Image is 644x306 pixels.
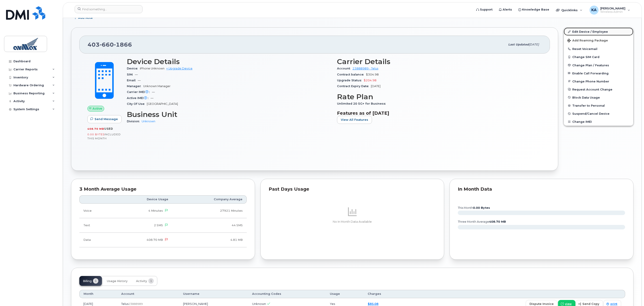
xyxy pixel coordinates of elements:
input: Find something... [75,5,143,13]
span: used [104,127,113,130]
a: Edit Device / Employee [564,28,633,36]
th: Company Average [172,195,247,203]
span: KA [591,7,596,13]
a: + Upgrade Device [166,67,192,70]
tspan: 408.70 MB [489,220,506,223]
span: 2 SMS [154,224,163,227]
span: 660 [100,41,114,48]
span: Enable Call Forwarding [572,71,609,75]
span: Suspend/Cancel Device [572,112,609,115]
span: Email [127,79,138,82]
button: Reset Voicemail [564,45,633,53]
span: 408.70 MB [87,127,104,130]
p: No In Month Data Available [269,220,436,224]
span: [PERSON_NAME] [600,6,625,10]
span: 403 [88,41,132,48]
td: 44 SMS [172,218,247,233]
span: Manager [127,84,143,88]
span: — [138,79,141,82]
button: Change Plan / Features [564,61,633,69]
button: Suspend/Cancel Device [564,110,633,118]
span: Activity [136,279,147,283]
span: Contract Expiry Date [337,84,371,88]
div: 3 Month Average Usage [79,187,247,192]
span: Support [480,7,493,12]
div: Kathryn Abercrombie [586,6,633,15]
span: iPhone Unknown [140,67,164,70]
span: Device [127,67,140,70]
button: Block Data Usage [564,93,633,101]
span: Carrier IMEI [127,90,152,94]
button: Add Roaming Package [564,36,633,45]
h3: Carrier Details [337,58,542,66]
span: — [151,96,153,100]
span: Knowledge Base [522,7,549,12]
text: three month average [458,220,506,223]
span: Account [337,67,352,70]
h3: Rate Plan [337,93,542,101]
button: Enable Call Forwarding [564,69,633,77]
span: Change Plan / Features [572,63,609,67]
span: 1 [148,278,154,284]
span: Send Message [95,117,118,121]
button: Add Note [71,14,97,22]
th: Usage [326,290,364,298]
text: this month [458,206,490,209]
span: 0.00 Bytes [87,133,104,136]
button: Change IMEI [564,118,633,126]
td: 4.81 MB [172,233,247,247]
button: View All Features [337,116,372,124]
a: Alerts [496,5,515,14]
button: Change Phone Number [564,77,633,85]
span: Add Note [78,16,93,20]
span: Unlimited 20 5G+ for Business [337,102,388,105]
a: $85.08 [368,302,378,306]
span: 408.70 MB [147,238,163,241]
span: print [610,302,617,306]
span: 1866 [114,41,132,48]
span: Alerts [503,7,512,12]
tspan: 0.00 Bytes [473,206,490,209]
h3: Business Unit [127,110,332,119]
span: Upgrade Status [337,79,364,82]
span: dispute invoice [529,302,554,306]
th: Accounting Codes [248,290,326,298]
span: 4 Minutes [148,209,163,212]
span: Active IMEI [127,96,151,100]
th: Month [79,290,117,298]
div: Quicklinks [553,6,586,15]
span: Unknown [252,302,266,306]
button: Request Account Change [564,85,633,93]
span: [DATE] [371,84,380,88]
span: 23888989 [128,302,143,306]
span: view [565,302,572,306]
span: City Of Use [127,102,147,106]
span: Telus [121,302,128,306]
td: Data [79,233,112,247]
span: View All Features [341,118,368,122]
span: — [152,90,155,94]
span: Quicklinks [561,8,578,12]
a: Unknown [142,120,155,123]
td: Voice [79,204,112,218]
span: $304.98 [366,73,379,76]
span: Division [127,120,142,123]
a: Knowledge Base [515,5,552,14]
span: Unknown Manager [143,84,171,88]
h3: Features as of [DATE] [337,110,542,116]
button: Change SIM Card [564,53,633,61]
span: SIM [127,73,135,76]
span: Contract balance [337,73,366,76]
td: 27921 Minutes [172,204,247,218]
span: Wireless Admin [600,10,625,14]
span: — [135,73,138,76]
a: 23888989 - Telus [352,67,378,70]
th: Username [179,290,248,298]
span: Add Roaming Package [567,39,608,43]
span: [DATE] [529,43,539,46]
th: Account [117,290,179,298]
span: Usage History [107,279,128,283]
button: Send Message [87,115,122,123]
td: Text [79,218,112,233]
span: [GEOGRAPHIC_DATA] [147,102,178,106]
